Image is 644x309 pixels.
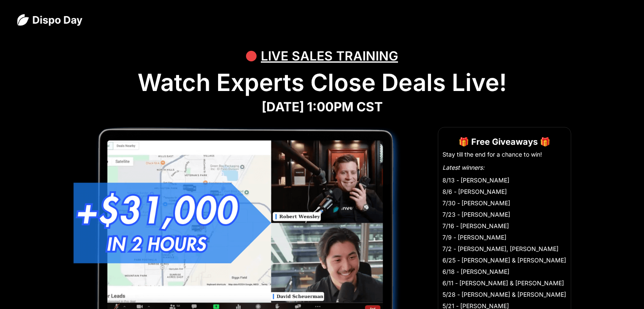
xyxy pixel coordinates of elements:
[261,43,398,69] div: LIVE SALES TRAINING
[262,99,383,114] strong: [DATE] 1:00PM CST
[17,69,627,97] h1: Watch Experts Close Deals Live!
[442,150,567,159] li: Stay till the end for a chance to win!
[459,137,550,147] strong: 🎁 Free Giveaways 🎁
[442,164,484,171] em: Latest winners:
